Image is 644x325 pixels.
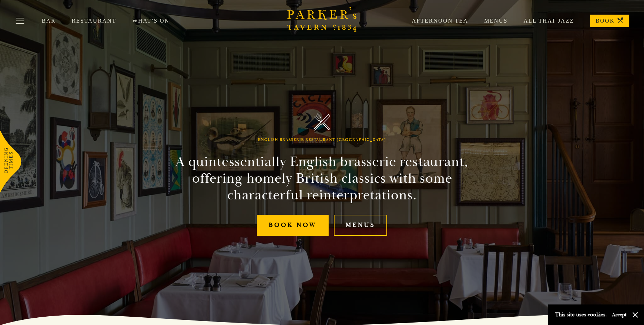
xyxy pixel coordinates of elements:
h2: A quintessentially English brasserie restaurant, offering homely British classics with some chara... [163,153,481,204]
a: Menus [334,215,387,236]
p: This site uses cookies. [555,310,607,320]
h1: English Brasserie Restaurant [GEOGRAPHIC_DATA] [258,137,386,142]
img: Parker's Tavern Brasserie Cambridge [314,113,331,130]
a: Book Now [257,215,329,236]
button: Accept [612,311,627,318]
button: Close and accept [632,311,639,318]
